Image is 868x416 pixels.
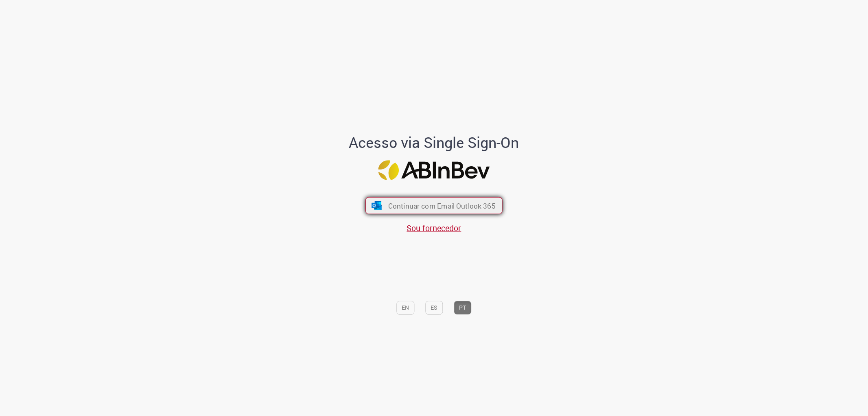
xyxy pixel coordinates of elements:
[378,161,490,180] img: Logo ABInBev
[388,201,496,210] span: Continuar com Email Outlook 365
[454,301,472,315] button: PT
[371,201,383,210] img: ícone Azure/Microsoft 360
[365,197,503,214] button: ícone Azure/Microsoft 360 Continuar com Email Outlook 365
[397,301,415,315] button: EN
[407,222,461,233] a: Sou fornecedor
[321,134,547,151] h1: Acesso via Single Sign-On
[426,301,443,315] button: ES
